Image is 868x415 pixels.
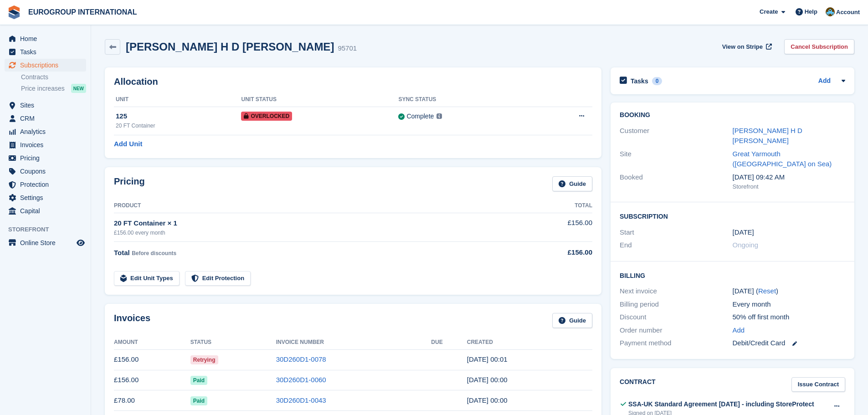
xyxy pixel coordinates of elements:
[20,59,75,72] span: Subscriptions
[126,41,334,53] h2: [PERSON_NAME] H D [PERSON_NAME]
[276,335,431,350] th: Invoice Number
[114,349,190,370] td: £156.00
[20,112,75,125] span: CRM
[241,92,398,107] th: Unit Status
[733,172,845,183] div: [DATE] 09:42 AM
[826,7,835,16] img: Jo Pinkney
[733,312,845,323] div: 50% off first month
[185,271,251,286] a: Edit Protection
[20,165,75,178] span: Coupons
[5,138,86,151] a: menu
[818,76,831,87] a: Add
[733,127,802,145] a: [PERSON_NAME] H D [PERSON_NAME]
[620,126,732,146] div: Customer
[5,46,86,58] a: menu
[620,325,732,336] div: Order number
[132,250,176,256] span: Before discounts
[190,355,218,364] span: Retrying
[114,313,150,328] h2: Invoices
[620,312,732,323] div: Discount
[20,125,75,138] span: Analytics
[398,92,533,107] th: Sync Status
[620,338,732,348] div: Payment method
[114,218,519,229] div: 20 FT Container × 1
[276,355,326,363] a: 30D260D1-0078
[467,335,592,350] th: Created
[836,8,860,17] span: Account
[5,125,86,138] a: menu
[114,229,519,237] div: £156.00 every month
[620,227,732,238] div: Start
[114,390,190,411] td: £78.00
[114,92,241,107] th: Unit
[20,205,75,217] span: Capital
[20,152,75,164] span: Pricing
[114,139,142,149] a: Add Unit
[25,5,141,20] a: EUROGROUP INTERNATIONAL
[733,286,845,297] div: [DATE] ( )
[20,99,75,112] span: Sites
[20,138,75,151] span: Invoices
[190,396,207,405] span: Paid
[5,152,86,164] a: menu
[722,42,763,51] span: View on Stripe
[431,335,467,350] th: Due
[652,77,663,85] div: 0
[519,213,592,241] td: £156.00
[784,39,854,54] a: Cancel Subscription
[758,287,776,295] a: Reset
[276,376,326,384] a: 30D260D1-0060
[733,182,845,191] div: Storefront
[71,84,86,93] div: NEW
[5,205,86,217] a: menu
[620,240,732,251] div: End
[805,7,817,16] span: Help
[628,400,814,409] div: SSA-UK Standard Agreement [DATE] - including StoreProtect
[620,286,732,297] div: Next invoice
[733,338,845,348] div: Debit/Credit Card
[733,241,759,249] span: Ongoing
[5,112,86,125] a: menu
[519,199,592,213] th: Total
[733,150,832,168] a: Great Yarmouth ([GEOGRAPHIC_DATA] on Sea)
[733,227,754,238] time: 2025-07-17 23:00:00 UTC
[20,46,75,58] span: Tasks
[116,122,241,130] div: 20 FT Container
[5,59,86,72] a: menu
[519,247,592,258] div: £156.00
[5,191,86,204] a: menu
[620,211,845,220] h2: Subscription
[5,165,86,178] a: menu
[21,73,86,82] a: Contracts
[114,271,180,286] a: Edit Unit Types
[114,199,519,213] th: Product
[20,32,75,45] span: Home
[620,377,656,392] h2: Contract
[21,84,65,93] span: Price increases
[620,299,732,310] div: Billing period
[190,376,207,385] span: Paid
[760,7,778,16] span: Create
[467,355,508,363] time: 2025-09-17 23:01:02 UTC
[733,299,845,310] div: Every month
[20,236,75,249] span: Online Store
[719,39,774,54] a: View on Stripe
[190,335,276,350] th: Status
[75,237,86,248] a: Preview store
[7,5,21,19] img: stora-icon-8386f47178a22dfd0bd8f6a31ec36ba5ce8667c1dd55bd0f319d3a0aa187defe.svg
[114,335,190,350] th: Amount
[5,236,86,249] a: menu
[552,313,592,328] a: Guide
[620,149,732,169] div: Site
[620,112,845,119] h2: Booking
[20,178,75,191] span: Protection
[5,99,86,112] a: menu
[733,325,745,336] a: Add
[241,112,292,121] span: Overlocked
[791,377,845,392] a: Issue Contract
[631,77,648,85] h2: Tasks
[620,271,845,280] h2: Billing
[5,178,86,191] a: menu
[21,83,86,93] a: Price increases NEW
[116,111,241,122] div: 125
